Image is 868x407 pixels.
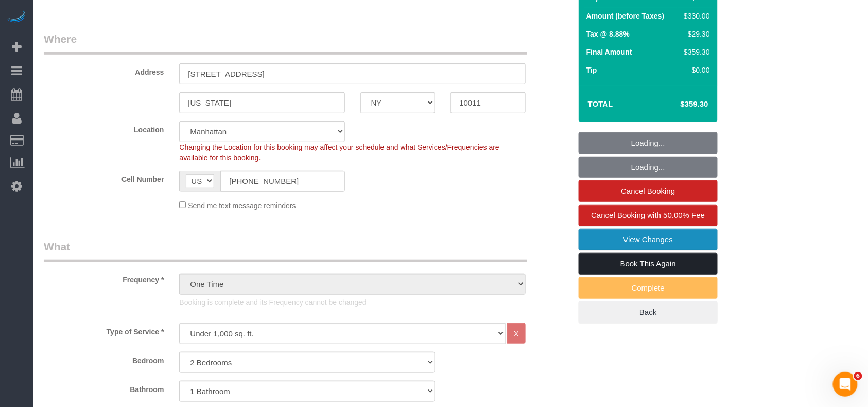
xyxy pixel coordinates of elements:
p: Booking is complete and its Frequency cannot be changed [179,297,526,308]
input: City [179,92,344,113]
label: Location [36,121,171,135]
div: $330.00 [680,11,710,21]
span: Send me text message reminders [188,201,296,210]
span: Changing the Location for this booking may affect your schedule and what Services/Frequencies are... [179,143,499,162]
label: Amount (before Taxes) [586,11,664,21]
img: Automaid Logo [6,10,27,25]
div: $0.00 [680,65,710,75]
label: Tip [586,65,597,75]
label: Final Amount [586,47,632,57]
span: Cancel Booking with 50.00% Fee [592,211,705,219]
a: Back [579,301,718,323]
legend: Where [44,31,527,55]
label: Frequency * [36,271,171,285]
label: Bedroom [36,352,171,366]
div: $29.30 [680,29,710,39]
label: Tax @ 8.88% [586,29,630,39]
label: Cell Number [36,171,171,184]
label: Type of Service * [36,323,171,337]
input: Cell Number [220,171,344,192]
a: Cancel Booking [579,180,718,202]
input: Zip Code [450,92,526,113]
a: Cancel Booking with 50.00% Fee [579,205,718,226]
label: Bathroom [36,381,171,395]
a: Book This Again [579,253,718,275]
iframe: Intercom live chat [833,372,858,397]
a: View Changes [579,229,718,250]
span: 6 [854,372,862,380]
legend: What [44,239,527,262]
label: Address [36,63,171,77]
h4: $359.30 [650,100,708,109]
div: $359.30 [680,47,710,57]
strong: Total [588,99,613,108]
